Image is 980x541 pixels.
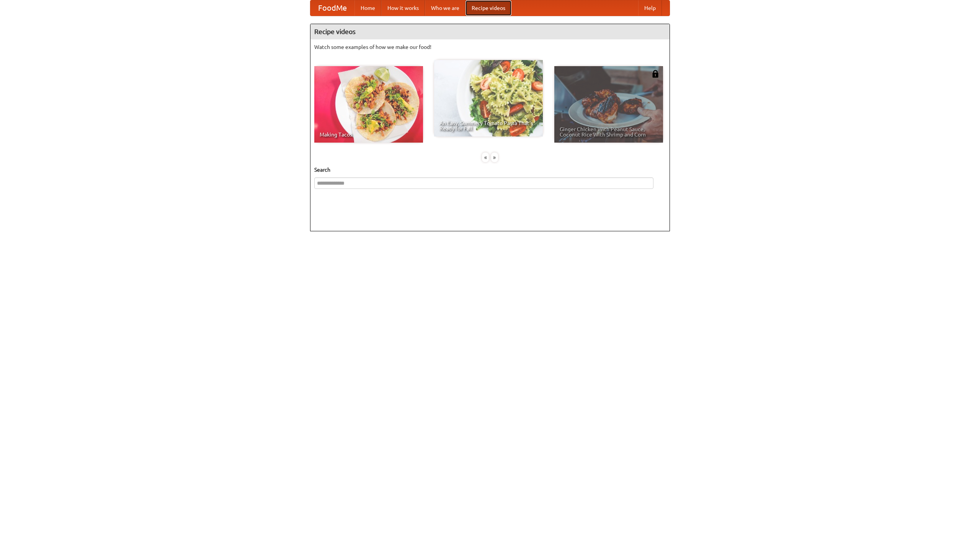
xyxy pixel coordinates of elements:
div: « [482,153,489,162]
a: How it works [381,0,425,16]
a: Who we are [425,0,465,16]
h5: Search [314,166,666,174]
a: Recipe videos [465,0,511,16]
a: Help [638,0,662,16]
a: Home [354,0,381,16]
a: An Easy, Summery Tomato Pasta That's Ready for Fall [434,60,543,136]
a: FoodMe [310,0,354,16]
h4: Recipe videos [310,24,670,39]
a: Making Tacos [314,66,423,143]
span: Making Tacos [320,132,418,137]
p: Watch some examples of how we make our food! [314,43,666,51]
span: An Easy, Summery Tomato Pasta That's Ready for Fall [439,120,537,131]
img: 483408.png [652,70,659,78]
div: » [491,153,498,162]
